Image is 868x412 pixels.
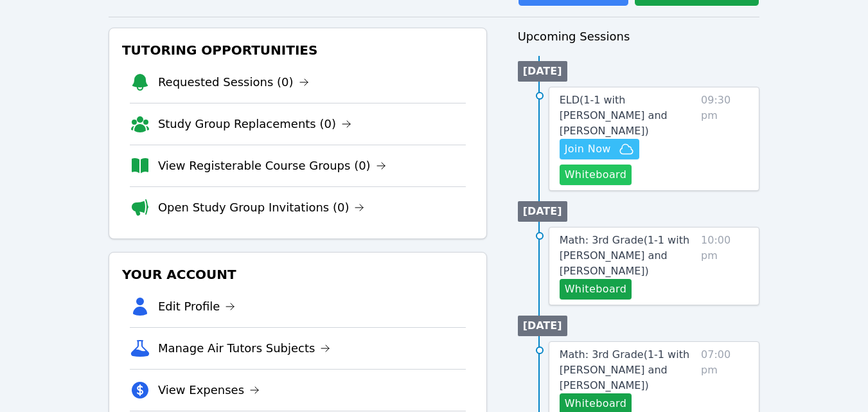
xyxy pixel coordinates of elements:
[120,39,476,62] h3: Tutoring Opportunities
[560,348,689,391] span: Math: 3rd Grade ( 1-1 with [PERSON_NAME] and [PERSON_NAME] )
[158,298,236,316] a: Edit Profile
[518,201,567,222] li: [DATE]
[518,61,567,82] li: [DATE]
[518,316,567,336] li: [DATE]
[565,141,611,157] span: Join Now
[560,93,696,139] a: ELD(1-1 with [PERSON_NAME] and [PERSON_NAME])
[560,94,668,137] span: ELD ( 1-1 with [PERSON_NAME] and [PERSON_NAME] )
[560,234,689,277] span: Math: 3rd Grade ( 1-1 with [PERSON_NAME] and [PERSON_NAME] )
[560,233,696,279] a: Math: 3rd Grade(1-1 with [PERSON_NAME] and [PERSON_NAME])
[158,115,351,133] a: Study Group Replacements (0)
[518,28,760,46] h3: Upcoming Sessions
[158,199,365,217] a: Open Study Group Invitations (0)
[701,93,748,185] span: 09:30 pm
[701,233,748,300] span: 10:00 pm
[560,347,696,393] a: Math: 3rd Grade(1-1 with [PERSON_NAME] and [PERSON_NAME])
[120,263,476,286] h3: Your Account
[158,157,386,175] a: View Registerable Course Groups (0)
[158,73,309,91] a: Requested Sessions (0)
[158,381,260,399] a: View Expenses
[158,339,331,357] a: Manage Air Tutors Subjects
[560,139,639,159] button: Join Now
[560,279,632,300] button: Whiteboard
[560,165,632,185] button: Whiteboard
